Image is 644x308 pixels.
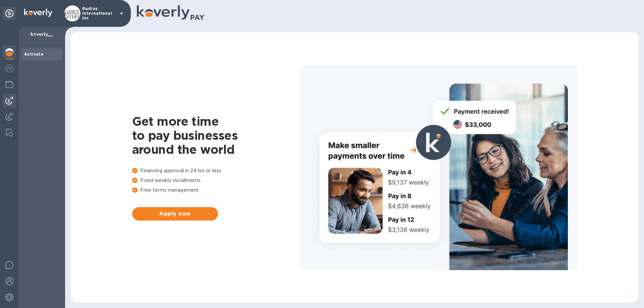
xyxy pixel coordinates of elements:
img: Wallets [5,80,13,88]
p: Free terms management. [132,187,300,194]
img: Foreign exchange [5,64,13,72]
h1: Get more time to pay businesses around the world [132,114,300,157]
b: Activate [24,52,44,57]
div: Unpin categories [3,7,16,20]
p: Financing approval in 24 hrs or less. [132,167,300,174]
button: Apply now [132,207,218,221]
img: Logo [24,9,52,17]
span: Apply now [138,210,213,218]
p: Fixed weekly installments. [132,177,300,184]
p: Radius International Inc [82,6,116,20]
